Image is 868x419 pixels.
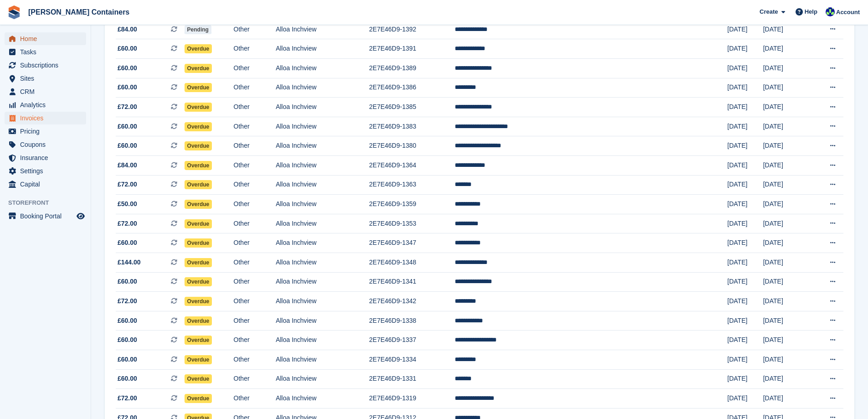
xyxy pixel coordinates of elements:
[118,374,137,383] span: £60.00
[185,316,212,326] span: Overdue
[185,83,212,92] span: Overdue
[763,331,810,350] td: [DATE]
[118,316,137,326] span: £60.00
[727,39,763,59] td: [DATE]
[118,83,137,92] span: £60.00
[276,350,369,369] td: Alloa Inchview
[185,374,212,383] span: Overdue
[118,180,137,189] span: £72.00
[763,59,810,78] td: [DATE]
[763,214,810,233] td: [DATE]
[185,25,211,34] span: Pending
[369,78,454,98] td: 2E7E46D9-1386
[185,297,212,306] span: Overdue
[185,200,212,209] span: Overdue
[369,195,454,214] td: 2E7E46D9-1359
[727,156,763,176] td: [DATE]
[234,39,276,59] td: Other
[763,136,810,156] td: [DATE]
[369,98,454,117] td: 2E7E46D9-1385
[5,46,86,58] a: menu
[234,350,276,369] td: Other
[5,98,86,111] a: menu
[20,59,75,72] span: Subscriptions
[185,219,212,228] span: Overdue
[5,125,86,138] a: menu
[185,103,212,112] span: Overdue
[20,210,75,222] span: Booking Portal
[234,214,276,233] td: Other
[234,136,276,156] td: Other
[118,238,137,248] span: £60.00
[118,258,141,267] span: £144.00
[727,311,763,331] td: [DATE]
[234,78,276,98] td: Other
[234,98,276,117] td: Other
[760,7,778,16] span: Create
[763,20,810,39] td: [DATE]
[185,141,212,150] span: Overdue
[276,195,369,214] td: Alloa Inchview
[369,292,454,311] td: 2E7E46D9-1342
[234,117,276,136] td: Other
[20,151,75,164] span: Insurance
[369,117,454,136] td: 2E7E46D9-1383
[185,258,212,267] span: Overdue
[185,355,212,364] span: Overdue
[5,32,86,45] a: menu
[20,125,75,138] span: Pricing
[5,59,86,72] a: menu
[5,210,86,222] a: menu
[276,117,369,136] td: Alloa Inchview
[276,331,369,350] td: Alloa Inchview
[763,233,810,253] td: [DATE]
[369,350,454,369] td: 2E7E46D9-1334
[369,156,454,176] td: 2E7E46D9-1364
[276,39,369,59] td: Alloa Inchview
[276,156,369,176] td: Alloa Inchview
[727,98,763,117] td: [DATE]
[118,44,137,53] span: £60.00
[369,233,454,253] td: 2E7E46D9-1347
[118,335,137,345] span: £60.00
[763,253,810,273] td: [DATE]
[276,136,369,156] td: Alloa Inchview
[763,389,810,409] td: [DATE]
[727,214,763,233] td: [DATE]
[727,136,763,156] td: [DATE]
[185,277,212,286] span: Overdue
[763,117,810,136] td: [DATE]
[369,175,454,195] td: 2E7E46D9-1363
[276,233,369,253] td: Alloa Inchview
[276,78,369,98] td: Alloa Inchview
[185,180,212,189] span: Overdue
[276,98,369,117] td: Alloa Inchview
[234,175,276,195] td: Other
[234,156,276,176] td: Other
[727,78,763,98] td: [DATE]
[727,389,763,409] td: [DATE]
[727,59,763,78] td: [DATE]
[727,350,763,369] td: [DATE]
[727,175,763,195] td: [DATE]
[20,46,75,58] span: Tasks
[276,272,369,292] td: Alloa Inchview
[20,32,75,45] span: Home
[369,20,454,39] td: 2E7E46D9-1392
[369,214,454,233] td: 2E7E46D9-1353
[5,138,86,151] a: menu
[763,311,810,331] td: [DATE]
[234,389,276,409] td: Other
[20,72,75,85] span: Sites
[276,214,369,233] td: Alloa Inchview
[727,272,763,292] td: [DATE]
[118,199,137,209] span: £50.00
[20,138,75,151] span: Coupons
[369,253,454,273] td: 2E7E46D9-1348
[234,272,276,292] td: Other
[20,178,75,191] span: Capital
[75,211,86,222] a: Preview store
[234,233,276,253] td: Other
[185,161,212,170] span: Overdue
[20,165,75,177] span: Settings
